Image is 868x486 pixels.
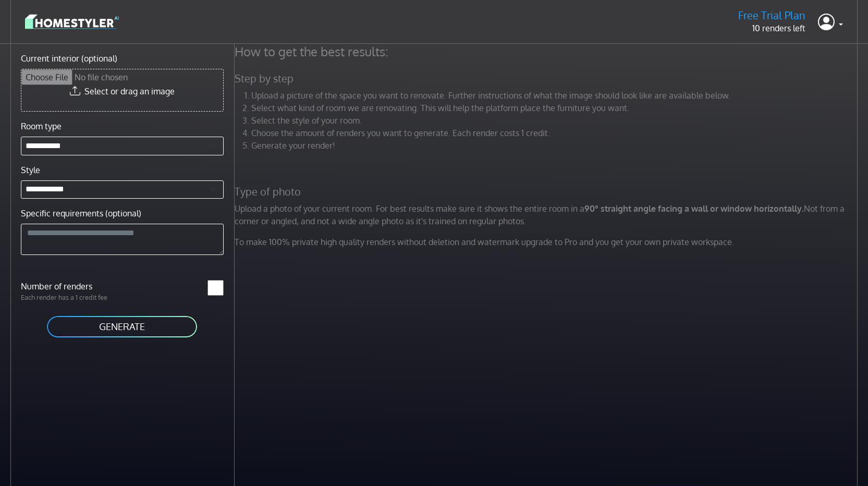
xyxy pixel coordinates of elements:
[25,13,119,31] img: logo-3de290ba35641baa71223ecac5eacb59cb85b4c7fdf211dc9aaecaaee71ea2f8.svg
[21,207,141,220] label: Specific requirements (optional)
[251,139,860,152] li: Generate your render!
[738,22,805,34] p: 10 renders left
[584,203,804,214] strong: 90° straight angle facing a wall or window horizontally.
[251,114,860,127] li: Select the style of your room.
[21,120,62,132] label: Room type
[738,9,805,22] h5: Free Trial Plan
[228,44,866,59] h4: How to get the best results:
[21,164,40,176] label: Style
[15,280,122,293] label: Number of renders
[251,102,860,114] li: Select what kind of room we are renovating. This will help the platform place the furniture you w...
[228,72,866,85] h5: Step by step
[251,89,860,102] li: Upload a picture of the space you want to renovate. Further instructions of what the image should...
[15,293,122,302] p: Each render has a 1 credit fee
[228,202,866,227] p: Upload a photo of your current room. For best results make sure it shows the entire room in a Not...
[21,52,117,65] label: Current interior (optional)
[228,236,866,248] p: To make 100% private high quality renders without deletion and watermark upgrade to Pro and you g...
[228,185,866,198] h5: Type of photo
[251,127,860,139] li: Choose the amount of renders you want to generate. Each render costs 1 credit.
[46,315,198,338] button: GENERATE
